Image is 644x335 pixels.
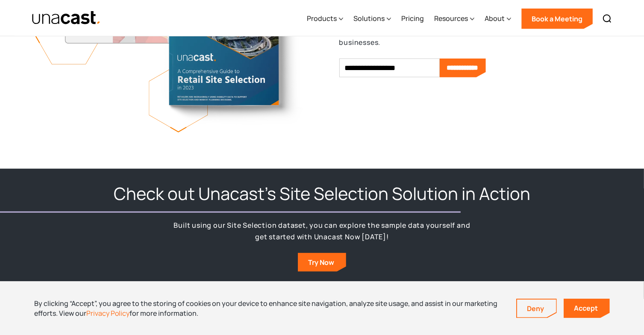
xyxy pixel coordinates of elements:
[307,13,337,24] div: Products
[517,300,556,317] a: Deny
[34,299,503,318] div: By clicking “Accept”, you agree to the storing of cookies on your device to enhance site navigati...
[485,13,505,24] div: About
[32,11,101,26] a: home
[401,1,424,36] a: Pricing
[434,13,468,24] div: Resources
[521,9,593,29] a: Book a Meeting
[602,14,612,24] img: Search icon
[114,182,530,205] h2: Check out Unacast’s Site Selection Solution in Action
[172,220,473,242] p: Built using our Site Selection dataset, you can explore the sample data yourself and get started ...
[485,1,511,36] div: About
[298,253,346,272] a: Try Now
[353,13,385,24] div: Solutions
[434,1,474,36] div: Resources
[353,1,391,36] div: Solutions
[86,309,129,318] a: Privacy Policy
[307,1,343,36] div: Products
[564,299,610,318] a: Accept
[32,11,101,26] img: Unacast text logo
